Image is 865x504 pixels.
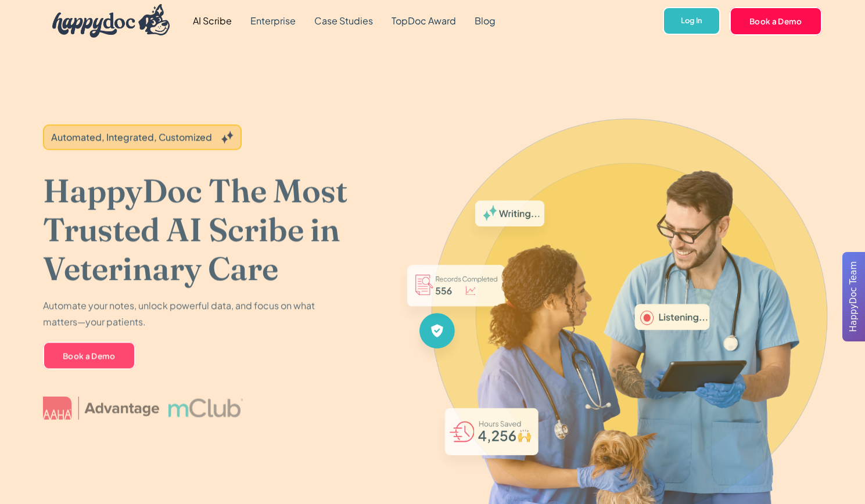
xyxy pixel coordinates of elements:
[663,7,720,35] a: Log In
[52,4,170,38] img: HappyDoc Logo: A happy dog with his ear up, listening.
[168,398,243,417] img: mclub logo
[43,171,393,288] h1: HappyDoc The Most Trusted AI Scribe in Veterinary Care
[43,341,135,369] a: Book a Demo
[43,1,170,41] a: home
[43,396,159,419] img: AAHA Advantage logo
[43,297,322,330] p: Automate your notes, unlock powerful data, and focus on what matters—your patients.
[730,7,822,35] a: Book a Demo
[221,131,234,143] img: Grey sparkles.
[51,130,212,144] div: Automated, Integrated, Customized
